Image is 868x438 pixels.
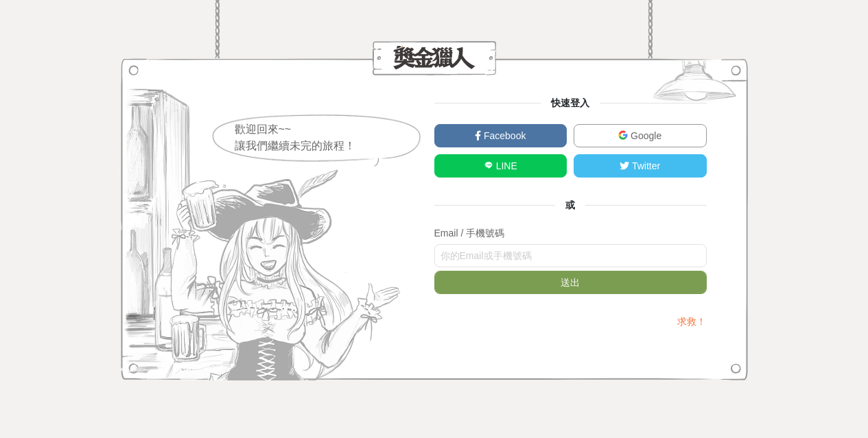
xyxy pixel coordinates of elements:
span: Twitter [629,160,660,171]
span: 或 [555,199,585,210]
img: Signup [121,58,406,380]
img: Google [618,130,628,140]
span: Google [628,130,661,141]
button: 送出 [434,271,707,294]
img: Signup [642,58,748,110]
span: LINE [493,160,517,171]
span: 快速登入 [541,97,600,108]
div: 讓我們繼續未完的旅程！ [235,138,423,154]
img: LINE [484,160,493,170]
div: Email / 手機號碼 [434,226,707,241]
a: 求救！ [677,316,706,327]
input: 你的Email或手機號碼 [434,244,707,267]
div: 歡迎回來~~ [235,121,423,138]
span: Facebook [481,130,526,141]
